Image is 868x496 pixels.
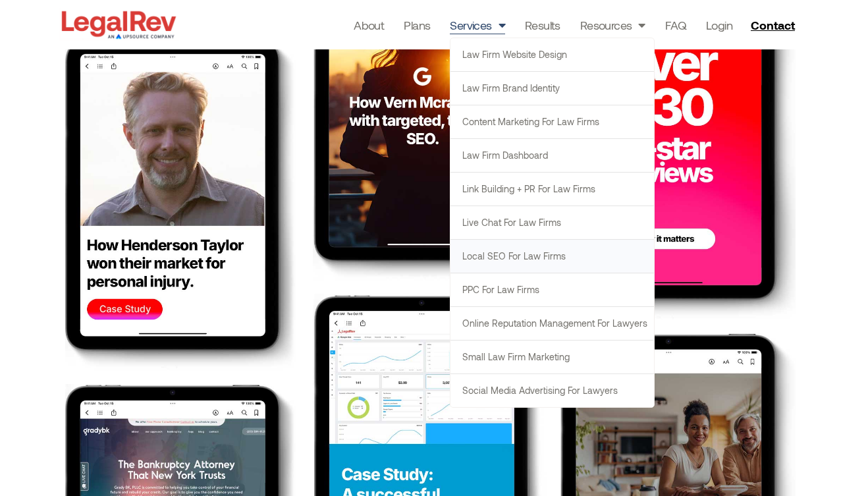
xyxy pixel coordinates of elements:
[450,38,654,71] a: Law Firm Website Design
[450,72,654,105] a: Law Firm Brand Identity
[450,206,654,239] a: Live Chat for Law Firms
[580,16,645,34] a: Resources
[450,16,505,34] a: Services
[354,16,384,34] a: About
[450,307,654,340] a: Online Reputation Management for Lawyers
[450,105,654,138] a: Content Marketing for Law Firms
[404,16,430,34] a: Plans
[525,16,560,34] a: Results
[354,16,732,34] nav: Menu
[450,139,654,172] a: Law Firm Dashboard
[450,273,654,306] a: PPC for Law Firms
[450,240,654,273] a: Local SEO for Law Firms
[746,14,803,36] a: Contact
[665,16,686,34] a: FAQ
[450,173,654,206] a: Link Building + PR for Law Firms
[450,341,654,373] a: Small Law Firm Marketing
[706,16,732,34] a: Login
[450,374,654,407] a: Social Media Advertising for Lawyers
[450,38,655,408] ul: Services
[751,19,795,31] span: Contact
